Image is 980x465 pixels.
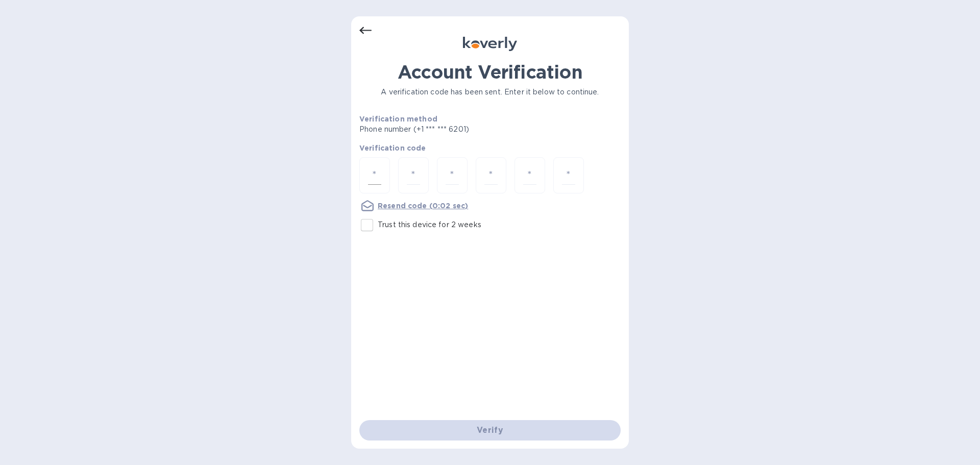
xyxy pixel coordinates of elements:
[359,87,621,97] p: A verification code has been sent. Enter it below to continue.
[359,115,437,123] b: Verification method
[359,61,621,83] h1: Account Verification
[359,143,621,153] p: Verification code
[378,219,481,230] p: Trust this device for 2 weeks
[378,202,468,210] u: Resend code (0:02 sec)
[359,124,547,135] p: Phone number (+1 *** *** 6201)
